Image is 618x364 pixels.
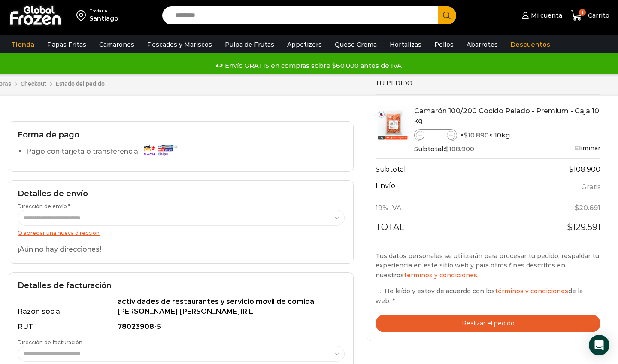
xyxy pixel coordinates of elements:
h2: Detalles de facturación [18,281,345,291]
th: Subtotal [376,158,487,179]
abbr: requerido [392,297,395,305]
select: Dirección de facturación [18,346,345,362]
span: $ [464,131,468,139]
a: 1 Carrito [571,6,609,26]
th: 19% IVA [376,199,487,218]
label: Pago con tarjeta o transferencia [26,144,182,159]
a: Pollos [430,36,458,53]
span: Mi cuenta [529,11,562,20]
a: O agregar una nueva dirección [18,230,100,236]
p: Tus datos personales se utilizarán para procesar tu pedido, respaldar tu experiencia en este siti... [376,251,600,280]
a: Pescados y Mariscos [143,36,216,53]
span: Tu pedido [376,79,412,88]
a: términos y condiciones [404,271,477,279]
bdi: 108.900 [445,145,474,153]
th: Envío [376,179,487,199]
select: Dirección de envío * [18,210,345,226]
a: Eliminar [575,144,600,152]
div: Santiago [89,14,118,23]
div: ¡Aún no hay direcciones! [18,245,345,255]
div: RUT [18,322,116,332]
span: 20.691 [575,204,600,212]
a: Camarón 100/200 Cocido Pelado - Premium - Caja 10 kg [414,107,599,125]
h2: Detalles de envío [18,189,345,199]
span: $ [575,204,579,212]
a: Mi cuenta [520,7,562,24]
bdi: 10.890 [464,131,489,139]
div: Enviar a [89,8,118,14]
a: Pulpa de Frutas [221,36,279,53]
div: actividades de restaurantes y servicio movil de comida [PERSON_NAME] [PERSON_NAME]IR.L [118,297,340,317]
span: $ [445,145,449,153]
a: Hortalizas [385,36,426,53]
span: Carrito [586,11,609,20]
span: $ [569,165,573,173]
span: He leído y estoy de acuerdo con los de la web. [376,287,583,304]
label: Dirección de facturación [18,339,345,362]
div: × × 10kg [414,129,600,141]
div: Razón social [18,307,116,317]
img: address-field-icon.svg [76,8,89,23]
div: Subtotal: [414,144,600,154]
input: Product quantity [424,130,447,140]
bdi: 108.900 [569,165,600,173]
a: Tienda [7,36,39,53]
a: Abarrotes [462,36,502,53]
input: He leído y estoy de acuerdo con lostérminos y condicionesde la web. * [376,288,381,293]
a: Queso Crema [330,36,381,53]
label: Gratis [581,181,600,194]
a: Appetizers [283,36,326,53]
a: Papas Fritas [43,36,91,53]
span: $ [567,222,573,232]
button: Search button [438,6,456,24]
a: Descuentos [506,36,554,53]
bdi: 129.591 [567,222,600,232]
th: Total [376,218,487,241]
button: Realizar el pedido [376,315,600,332]
h2: Forma de pago [18,130,345,140]
label: Dirección de envío * [18,203,345,226]
div: Open Intercom Messenger [589,335,609,355]
a: Camarones [95,36,139,53]
img: Pago con tarjeta o transferencia [141,143,179,158]
a: términos y condiciones [495,287,568,295]
span: 1 [579,9,586,16]
div: 78023908-5 [118,322,340,332]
